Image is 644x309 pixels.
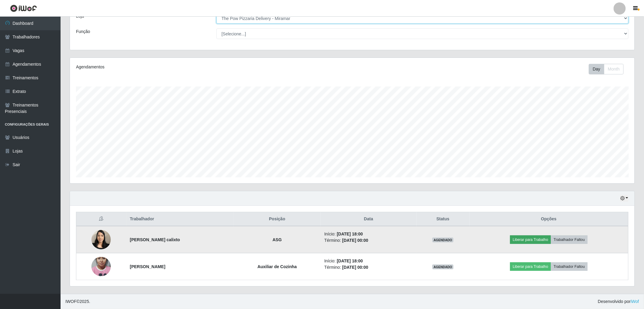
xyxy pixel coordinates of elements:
a: iWof [631,299,639,304]
li: Término: [324,264,413,271]
button: Month [604,64,624,74]
button: Trabalhador Faltou [551,235,588,244]
li: Início: [324,231,413,237]
div: First group [589,64,624,74]
time: [DATE] 18:00 [337,232,363,236]
div: Toolbar with button groups [589,64,629,74]
strong: [PERSON_NAME] [130,264,165,269]
strong: Auxiliar de Cozinha [257,264,297,269]
li: Início: [324,258,413,264]
time: [DATE] 00:00 [342,238,368,243]
span: AGENDADO [432,238,454,242]
img: 1753969834649.jpeg [91,227,111,252]
button: Day [589,64,604,74]
label: Função [76,28,90,35]
th: Trabalhador [126,212,234,226]
strong: ASG [272,237,282,242]
th: Posição [234,212,321,226]
span: Desenvolvido por [598,298,639,305]
img: 1724535532655.jpeg [91,249,111,284]
img: CoreUI Logo [10,5,37,12]
time: [DATE] 00:00 [342,265,368,270]
button: Liberar para Trabalho [510,262,551,271]
span: © 2025 . [65,298,90,305]
span: AGENDADO [432,265,454,269]
button: Trabalhador Faltou [551,262,588,271]
time: [DATE] 18:00 [337,258,363,263]
strong: [PERSON_NAME] calixto [130,237,180,242]
span: IWOF [65,299,77,304]
li: Término: [324,237,413,244]
th: Opções [470,212,629,226]
th: Status [417,212,470,226]
div: Agendamentos [76,64,301,70]
th: Data [321,212,416,226]
button: Liberar para Trabalho [510,235,551,244]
